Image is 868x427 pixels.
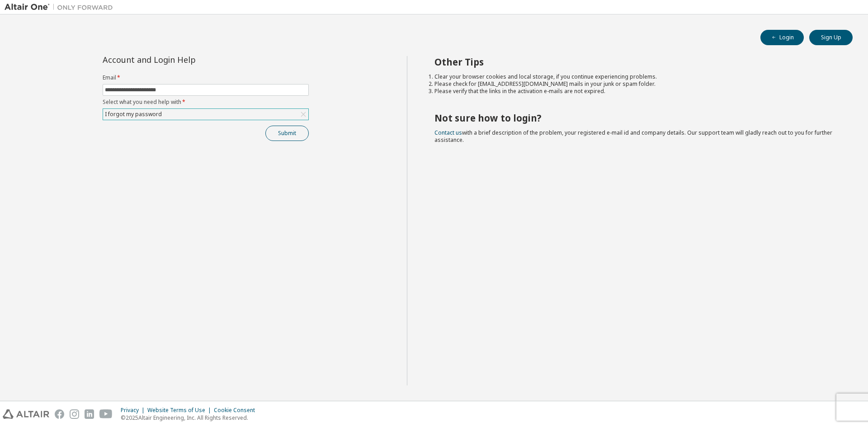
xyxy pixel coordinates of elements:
h2: Not sure how to login? [434,112,837,124]
img: youtube.svg [99,409,113,419]
p: © 2025 Altair Engineering, Inc. All Rights Reserved. [121,414,260,422]
div: Website Terms of Use [147,407,214,414]
h2: Other Tips [434,56,837,68]
label: Email [103,74,309,81]
span: with a brief description of the problem, your registered e-mail id and company details. Our suppo... [434,129,832,144]
li: Please check for [EMAIL_ADDRESS][DOMAIN_NAME] mails in your junk or spam folder. [434,80,837,88]
div: I forgot my password [103,109,308,120]
div: I forgot my password [104,109,163,119]
img: Altair One [5,3,118,12]
div: Cookie Consent [214,407,260,414]
a: Contact us [434,129,462,136]
button: Submit [265,126,309,141]
img: facebook.svg [55,409,64,419]
label: Select what you need help with [103,99,309,106]
li: Clear your browser cookies and local storage, if you continue experiencing problems. [434,73,837,80]
button: Login [760,30,804,45]
img: instagram.svg [70,409,79,419]
div: Account and Login Help [103,56,268,63]
li: Please verify that the links in the activation e-mails are not expired. [434,88,837,95]
button: Sign Up [809,30,853,45]
img: linkedin.svg [85,409,94,419]
div: Privacy [121,407,147,414]
img: altair_logo.svg [3,409,49,419]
